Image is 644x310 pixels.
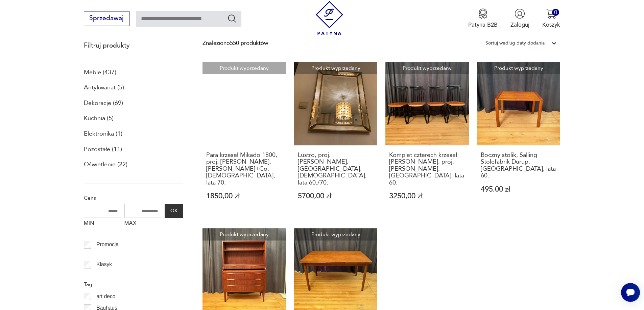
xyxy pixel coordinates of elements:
img: Ikona medalu [478,8,488,19]
img: Ikonka użytkownika [515,8,525,19]
a: Antykwariat (5) [84,82,124,93]
button: Zaloguj [510,8,529,29]
button: Szukaj [227,13,237,23]
h3: Para krzeseł Mikado 1800, proj. [PERSON_NAME], [PERSON_NAME]+Co, [DEMOGRAPHIC_DATA], lata 70. [206,152,282,186]
a: Kuchnia (5) [84,113,114,124]
p: Cena [84,194,183,202]
label: MAX [124,218,162,231]
p: Filtruj produkty [84,41,183,50]
a: Produkt wyprzedanyLustro, proj. Joseph Selva, Selva, Włochy, lata 60./70.Lustro, proj. [PERSON_NA... [294,62,378,216]
div: Sortuj według daty dodania [485,39,545,48]
div: Znaleziono 550 produktów [202,39,268,48]
iframe: Smartsupp widget button [621,283,640,302]
p: 1850,00 zł [206,193,282,200]
a: Dekoracje (69) [84,97,123,109]
button: 0Koszyk [542,8,560,29]
h3: Boczny stolik, Salling Stolefabrik Durup, [GEOGRAPHIC_DATA], lata 60. [481,152,557,179]
a: Ikona medaluPatyna B2B [468,8,498,29]
p: Tag [84,280,183,289]
p: Koszyk [542,21,560,29]
a: Elektronika (1) [84,128,122,140]
a: Produkt wyprzedanyPara krzeseł Mikado 1800, proj. Walter Leeman, Kusch+Co, Niemcy, lata 70.Para k... [202,62,286,216]
p: art deco [96,292,115,301]
button: Sprzedawaj [84,11,129,26]
button: OK [165,204,183,218]
img: Patyna - sklep z meblami i dekoracjami vintage [312,1,347,35]
a: Meble (437) [84,67,116,78]
a: Pozostałe (11) [84,144,122,155]
p: 5700,00 zł [298,193,374,200]
div: 0 [552,9,559,16]
p: 3250,00 zł [389,193,465,200]
a: Oświetlenie (22) [84,159,127,170]
a: Produkt wyprzedanyKomplet czterech krzeseł Fanett, proj. Ilmari Tapiovaara, Finlandia, lata 60.Ko... [385,62,469,216]
h3: Lustro, proj. [PERSON_NAME], [GEOGRAPHIC_DATA], [DEMOGRAPHIC_DATA], lata 60./70. [298,152,374,186]
a: Produkt wyprzedanyBoczny stolik, Salling Stolefabrik Durup, Dania, lata 60.Boczny stolik, Salling... [477,62,560,216]
button: Patyna B2B [468,8,498,29]
label: MIN [84,218,121,231]
p: Patyna B2B [468,21,498,29]
p: Zaloguj [510,21,529,29]
p: Promocja [96,240,119,249]
h3: Komplet czterech krzeseł [PERSON_NAME], proj. [PERSON_NAME], [GEOGRAPHIC_DATA], lata 60. [389,152,465,186]
p: 495,00 zł [481,186,557,193]
img: Ikona koszyka [546,8,556,19]
a: Sprzedawaj [84,16,129,22]
p: Klasyk [96,260,112,269]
